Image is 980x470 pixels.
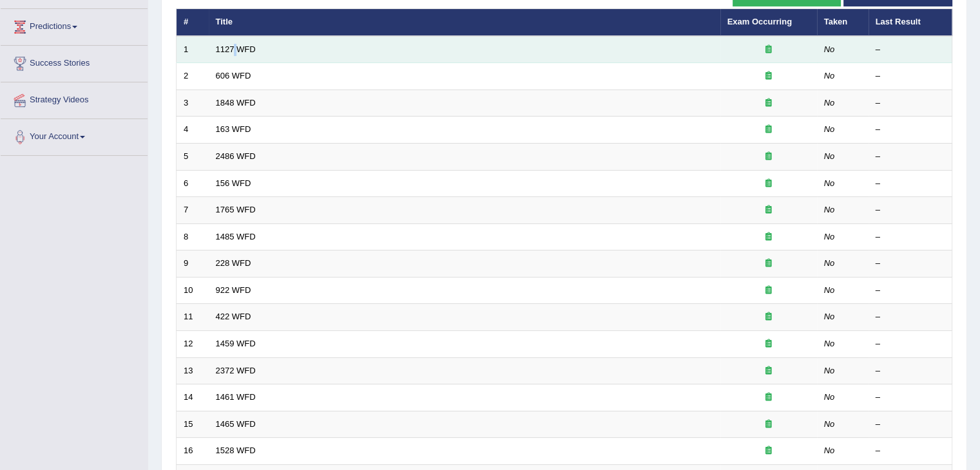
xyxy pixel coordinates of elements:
div: Exam occurring question [727,365,810,377]
div: Exam occurring question [727,70,810,82]
td: 12 [177,330,209,357]
div: – [876,70,945,82]
div: Exam occurring question [727,311,810,323]
td: 7 [177,197,209,224]
div: Exam occurring question [727,178,810,190]
td: 13 [177,357,209,384]
em: No [824,98,835,108]
div: Exam occurring question [727,445,810,457]
td: 6 [177,170,209,197]
em: No [824,124,835,134]
div: – [876,231,945,243]
a: 163 WFD [216,124,251,134]
a: 922 WFD [216,285,251,295]
div: – [876,258,945,270]
em: No [824,44,835,54]
div: Exam occurring question [727,338,810,350]
div: – [876,151,945,163]
a: Exam Occurring [727,17,792,26]
em: No [824,419,835,429]
td: 11 [177,304,209,331]
div: Exam occurring question [727,258,810,270]
a: Strategy Videos [1,82,148,115]
td: 15 [177,411,209,438]
div: Exam occurring question [727,204,810,216]
div: – [876,365,945,377]
a: Your Account [1,119,148,151]
em: No [824,178,835,188]
a: 1127 WFD [216,44,256,54]
div: Exam occurring question [727,231,810,243]
em: No [824,285,835,295]
em: No [824,339,835,348]
th: Taken [817,9,869,36]
em: No [824,232,835,241]
a: 2372 WFD [216,366,256,375]
em: No [824,312,835,321]
td: 8 [177,223,209,250]
a: 2486 WFD [216,151,256,161]
div: – [876,204,945,216]
a: 156 WFD [216,178,251,188]
em: No [824,71,835,80]
th: Title [209,9,720,36]
a: 1848 WFD [216,98,256,108]
td: 3 [177,89,209,117]
td: 9 [177,250,209,277]
td: 10 [177,277,209,304]
em: No [824,205,835,214]
div: Exam occurring question [727,44,810,56]
a: 422 WFD [216,312,251,321]
div: – [876,338,945,350]
a: 606 WFD [216,71,251,80]
em: No [824,151,835,161]
div: – [876,391,945,404]
a: 1459 WFD [216,339,256,348]
div: Exam occurring question [727,151,810,163]
div: Exam occurring question [727,97,810,109]
a: 1765 WFD [216,205,256,214]
div: Exam occurring question [727,124,810,136]
a: Predictions [1,9,148,41]
a: 228 WFD [216,258,251,268]
div: Exam occurring question [727,418,810,431]
em: No [824,258,835,268]
td: 4 [177,117,209,144]
td: 5 [177,144,209,171]
a: 1485 WFD [216,232,256,241]
em: No [824,446,835,455]
th: Last Result [869,9,952,36]
div: – [876,178,945,190]
th: # [177,9,209,36]
a: 1528 WFD [216,446,256,455]
td: 1 [177,36,209,63]
div: Exam occurring question [727,285,810,297]
div: – [876,124,945,136]
td: 2 [177,63,209,90]
div: – [876,44,945,56]
a: 1465 WFD [216,419,256,429]
div: – [876,418,945,431]
div: – [876,285,945,297]
td: 16 [177,438,209,465]
a: 1461 WFD [216,392,256,402]
div: Exam occurring question [727,391,810,404]
div: – [876,445,945,457]
em: No [824,366,835,375]
td: 14 [177,384,209,411]
div: – [876,97,945,109]
em: No [824,392,835,402]
div: – [876,311,945,323]
a: Success Stories [1,46,148,78]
